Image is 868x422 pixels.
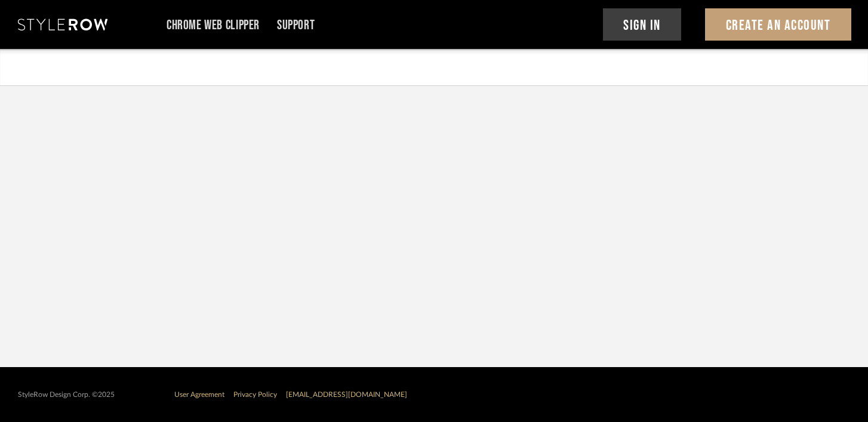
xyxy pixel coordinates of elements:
a: [EMAIL_ADDRESS][DOMAIN_NAME] [286,391,407,398]
a: Support [277,20,315,30]
a: Privacy Policy [233,391,277,398]
button: Sign In [603,8,682,41]
div: StyleRow Design Corp. ©2025 [18,390,115,399]
button: Create An Account [705,8,851,41]
a: Chrome Web Clipper [167,20,260,30]
a: User Agreement [174,391,224,398]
